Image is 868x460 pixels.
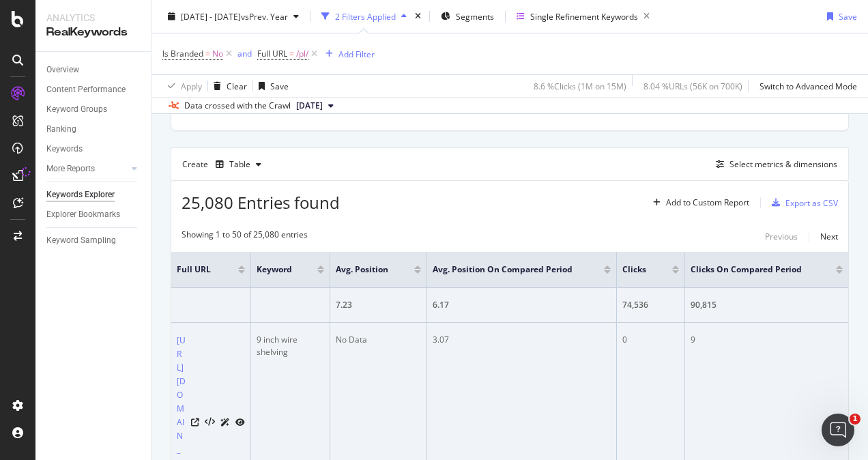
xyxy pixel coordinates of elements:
div: 8.04 % URLs ( 56K on 700K ) [643,80,742,91]
span: Is Branded [162,48,203,59]
div: Add to Custom Report [666,199,749,207]
span: Keyword [257,263,297,276]
button: Add to Custom Report [648,192,749,214]
span: Segments [456,10,494,22]
div: times [412,10,424,23]
button: [DATE] [291,98,339,114]
span: = [205,48,210,59]
div: Create [182,154,267,175]
button: and [237,47,252,60]
a: Keyword Sampling [46,233,141,248]
button: Next [820,229,838,245]
div: 74,536 [622,299,679,311]
div: RealKeywords [46,25,140,40]
div: 8.6 % Clicks ( 1M on 15M ) [534,80,626,91]
div: Switch to Advanced Mode [759,80,857,91]
div: 3.07 [433,334,611,346]
div: More Reports [46,162,95,176]
button: View HTML Source [205,418,215,427]
div: No Data [336,334,421,346]
div: Keyword Groups [46,102,107,117]
span: Clicks On Compared Period [691,263,815,276]
div: Overview [46,63,79,77]
span: Clicks [622,263,652,276]
div: Keywords [46,142,83,156]
button: Save [822,5,857,27]
a: Explorer Bookmarks [46,207,141,222]
button: Save [253,75,289,97]
div: 2 Filters Applied [335,10,396,22]
a: Overview [46,63,141,77]
a: Keywords Explorer [46,188,141,202]
a: Content Performance [46,83,141,97]
div: Data crossed with the Crawl [184,100,291,112]
button: Segments [435,5,500,27]
span: 1 [850,414,860,425]
button: 2 Filters Applied [316,5,412,27]
div: Next [820,231,838,242]
span: 2025 Aug. 30th [296,100,323,112]
div: Keywords Explorer [46,188,115,202]
div: Save [270,80,289,91]
div: 9 inch wire shelving [257,334,324,358]
button: Apply [162,75,202,97]
div: 6.17 [433,299,611,311]
span: /pl/ [296,44,308,63]
button: Export as CSV [766,192,838,214]
div: Explorer Bookmarks [46,207,120,222]
span: Full URL [177,263,218,276]
div: Apply [181,80,202,91]
button: Add Filter [320,46,375,62]
div: Clear [227,80,247,91]
div: Analytics [46,11,140,25]
span: Avg. Position On Compared Period [433,263,583,276]
div: Previous [765,231,798,242]
a: URL Inspection [235,415,245,429]
div: Export as CSV [785,197,838,209]
div: and [237,48,252,59]
span: Full URL [257,48,287,59]
div: Save [839,10,857,22]
iframe: Intercom live chat [822,414,854,446]
span: vs Prev. Year [241,10,288,22]
a: More Reports [46,162,128,176]
a: Visit Online Page [191,418,199,427]
button: [DATE] - [DATE]vsPrev. Year [162,5,304,27]
button: Switch to Advanced Mode [754,75,857,97]
a: Keywords [46,142,141,156]
span: Avg. Position [336,263,394,276]
a: Keyword Groups [46,102,141,117]
span: [DATE] - [DATE] [181,10,241,22]
a: AI Url Details [220,415,230,429]
div: Table [229,160,250,169]
div: Keyword Sampling [46,233,116,248]
span: No [212,44,223,63]
button: Previous [765,229,798,245]
div: 9 [691,334,843,346]
div: 7.23 [336,299,421,311]
div: Single Refinement Keywords [530,10,638,22]
span: = [289,48,294,59]
div: 0 [622,334,679,346]
button: Select metrics & dimensions [710,156,837,173]
button: Clear [208,75,247,97]
div: Showing 1 to 50 of 25,080 entries [182,229,308,245]
div: Content Performance [46,83,126,97]
a: Ranking [46,122,141,136]
button: Single Refinement Keywords [511,5,655,27]
div: Select metrics & dimensions [729,158,837,170]
div: 90,815 [691,299,843,311]
button: Table [210,154,267,175]
span: 25,080 Entries found [182,191,340,214]
div: Ranking [46,122,76,136]
div: Add Filter [338,48,375,59]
